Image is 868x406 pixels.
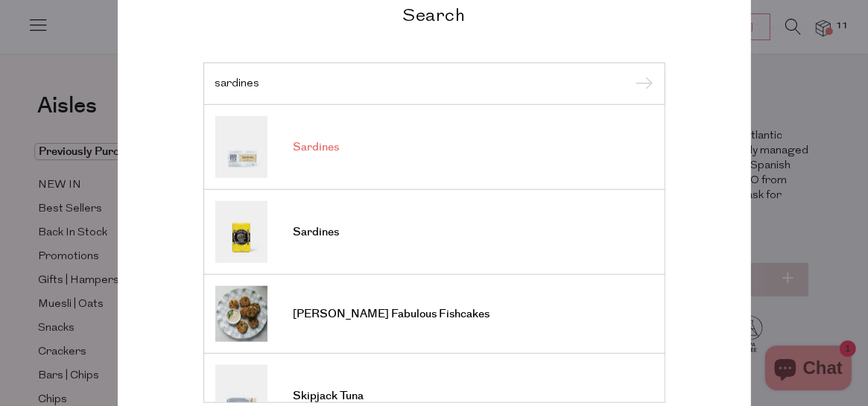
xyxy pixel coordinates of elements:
input: Search [215,77,653,89]
span: Sardines [294,225,340,240]
span: Sardines [294,140,340,155]
span: Skipjack Tuna [294,389,364,404]
a: Sardines [215,201,653,263]
img: Sardines [215,116,267,178]
a: Sardines [215,116,653,178]
img: Maddy’s Fabulous Fishcakes [215,286,267,342]
a: [PERSON_NAME] Fabulous Fishcakes [215,286,653,342]
span: [PERSON_NAME] Fabulous Fishcakes [294,307,490,322]
h2: Search [203,3,665,25]
img: Sardines [215,201,267,263]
